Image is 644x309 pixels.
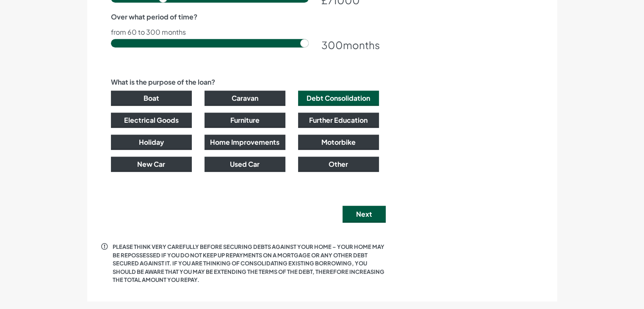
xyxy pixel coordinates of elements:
[111,29,379,36] p: from 60 to 300 months
[111,113,192,128] button: Electrical Goods
[298,91,379,106] button: Debt Consolidation
[111,157,192,172] button: New Car
[321,39,343,51] span: 300
[205,113,285,128] button: Furniture
[205,135,285,150] button: Home Improvements
[343,206,386,223] button: Next
[205,157,285,172] button: Used Car
[298,113,379,128] button: Further Education
[113,243,386,284] p: PLEASE THINK VERY CAREFULLY BEFORE SECURING DEBTS AGAINST YOUR HOME – YOUR HOME MAY BE REPOSSESSE...
[111,135,192,150] button: Holiday
[298,157,379,172] button: Other
[298,135,379,150] button: Motorbike
[111,91,192,106] button: Boat
[321,37,379,52] div: months
[111,77,215,87] label: What is the purpose of the loan?
[205,91,285,106] button: Caravan
[111,12,197,22] label: Over what period of time?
